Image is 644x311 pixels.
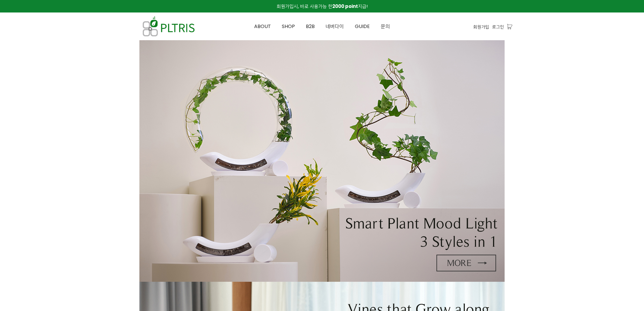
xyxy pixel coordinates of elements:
[326,23,344,30] span: 네버다이
[492,23,504,30] a: 로그인
[381,23,390,30] span: 문의
[276,13,300,40] a: SHOP
[355,23,370,30] span: GUIDE
[249,13,276,40] a: ABOUT
[300,13,320,40] a: B2B
[254,23,271,30] span: ABOUT
[332,3,358,9] strong: 2000 point
[349,13,375,40] a: GUIDE
[282,23,295,30] span: SHOP
[473,23,489,30] a: 회원가입
[277,3,368,9] span: 회원가입시, 바로 사용가능 한 지급!
[320,13,349,40] a: 네버다이
[375,13,395,40] a: 문의
[306,23,315,30] span: B2B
